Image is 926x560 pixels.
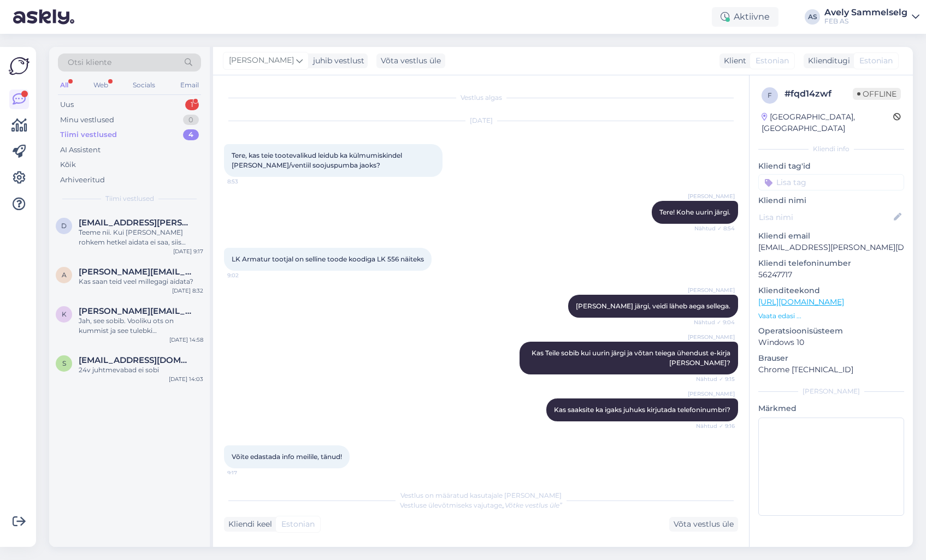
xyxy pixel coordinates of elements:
[688,333,735,341] span: [PERSON_NAME]
[758,144,904,154] div: Kliendi info
[79,277,203,287] div: Kas saan teid veel millegagi aidata?
[758,160,904,172] p: Kliendi tag'id
[688,390,735,398] span: [PERSON_NAME]
[79,228,203,247] div: Teeme nii. Kui [PERSON_NAME] rohkem hetkel aidata ei saa, siis soovin Teile toredat päeva jätku!
[762,111,893,134] div: [GEOGRAPHIC_DATA], [GEOGRAPHIC_DATA]
[758,403,904,414] p: Märkmed
[60,159,76,170] div: Kõik
[105,194,154,204] span: Tiimi vestlused
[688,192,735,200] span: [PERSON_NAME]
[669,517,738,532] div: Võta vestlus üle
[758,353,904,364] p: Brauser
[768,91,772,99] span: f
[60,99,74,110] div: Uus
[229,55,294,67] span: [PERSON_NAME]
[224,93,738,103] div: Vestlus algas
[232,452,342,461] span: Võite edastada info meilile, tänud!
[804,55,850,67] div: Klienditugi
[224,519,272,530] div: Kliendi keel
[376,53,445,68] div: Võta vestlus üle
[62,359,66,367] span: s
[759,211,892,223] input: Lisa nimi
[169,336,203,344] div: [DATE] 14:58
[824,17,907,26] div: FEB AS
[758,285,904,296] p: Klienditeekond
[719,55,746,67] div: Klient
[60,129,117,140] div: Tiimi vestlused
[79,306,192,316] span: kristi.laur@mail.ee
[758,230,904,242] p: Kliendi email
[68,57,111,68] span: Otsi kliente
[758,325,904,337] p: Operatsioonisüsteem
[758,269,904,281] p: 56247717
[169,375,203,383] div: [DATE] 14:03
[227,469,268,477] span: 9:17
[173,247,203,255] div: [DATE] 9:17
[576,302,730,310] span: [PERSON_NAME] järgi, veidi läheb aega sellega.
[532,349,732,367] span: Kas Teile sobib kui uurin järgi ja võtan teiega ühendust e-kirja [PERSON_NAME]?
[60,175,105,186] div: Arhiveeritud
[58,78,70,92] div: All
[694,375,735,383] span: Nähtud ✓ 9:15
[131,78,157,92] div: Socials
[824,8,907,17] div: Avely Sammelselg
[79,218,192,228] span: ds.lauri@gmail.com
[758,311,904,321] p: Vaata edasi ...
[756,55,789,67] span: Estonian
[853,88,901,100] span: Offline
[62,310,67,318] span: k
[694,318,735,326] span: Nähtud ✓ 9:04
[859,55,893,67] span: Estonian
[309,55,364,67] div: juhib vestlust
[824,8,919,26] a: Avely SammelselgFEB AS
[758,174,904,190] input: Lisa tag
[659,208,730,216] span: Tere! Kohe uurin järgi.
[178,78,201,92] div: Email
[61,222,67,230] span: d
[694,224,735,233] span: Nähtud ✓ 8:54
[554,406,730,414] span: Kas saaksite ka igaks juhuks kirjutada telefoninumbri?
[758,258,904,269] p: Kliendi telefoninumber
[712,7,778,27] div: Aktiivne
[9,56,30,76] img: Askly Logo
[227,271,268,279] span: 9:02
[91,78,110,92] div: Web
[805,9,820,25] div: AS
[183,129,199,140] div: 4
[224,116,738,126] div: [DATE]
[60,145,101,156] div: AI Assistent
[758,297,844,307] a: [URL][DOMAIN_NAME]
[758,364,904,376] p: Chrome [TECHNICAL_ID]
[79,267,192,277] span: andrus.aavik@gmail.com
[502,501,562,509] i: „Võtke vestlus üle”
[232,151,404,169] span: Tere, kas teie tootevalikud leidub ka külmumiskindel [PERSON_NAME]/ventiil soojuspumba jaoks?
[758,195,904,206] p: Kliendi nimi
[79,365,203,375] div: 24v juhtmevabad ei sobi
[227,177,268,186] span: 8:53
[185,99,199,110] div: 1
[60,115,114,126] div: Minu vestlused
[400,501,562,509] span: Vestluse ülevõtmiseks vajutage
[62,271,67,279] span: a
[758,337,904,348] p: Windows 10
[281,519,315,530] span: Estonian
[785,87,853,100] div: # fqd14zwf
[183,115,199,126] div: 0
[232,255,424,263] span: LK Armatur tootjal on selline toode koodiga LK 556 näiteks
[688,286,735,294] span: [PERSON_NAME]
[79,355,192,365] span: stanislav.tumanik@gmail.com
[79,316,203,336] div: Jah, see sobib. Vooliku ots on kummist ja see tulebki voolikuklambriga kinni tõmmata.
[694,422,735,430] span: Nähtud ✓ 9:16
[758,386,904,396] div: [PERSON_NAME]
[400,491,562,499] span: Vestlus on määratud kasutajale [PERSON_NAME]
[172,287,203,295] div: [DATE] 8:32
[758,242,904,253] p: [EMAIL_ADDRESS][PERSON_NAME][DOMAIN_NAME]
